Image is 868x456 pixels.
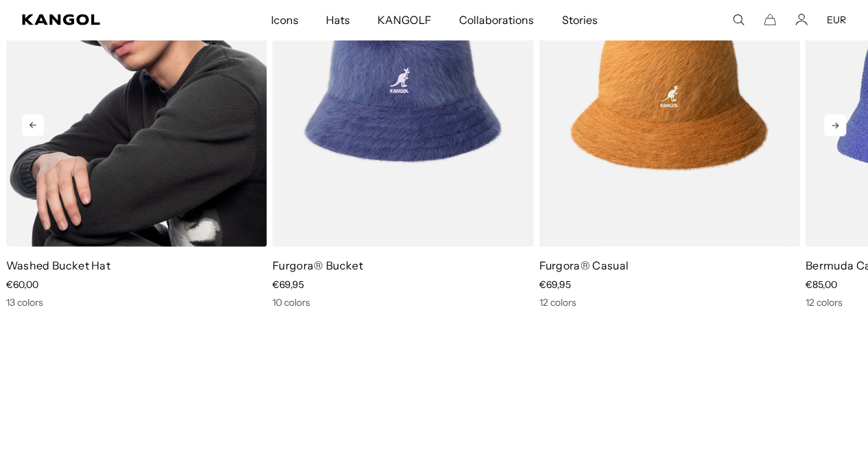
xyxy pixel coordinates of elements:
[6,259,110,272] a: Washed Bucket Hat
[806,278,837,291] span: €85,00
[764,14,776,26] button: Cart
[539,278,570,291] span: €69,95
[272,278,304,291] span: €69,95
[539,296,799,309] div: 12 colors
[6,296,267,309] div: 13 colors
[795,14,808,26] a: Account
[272,259,363,272] a: Furgora® Bucket
[827,14,846,26] button: EUR
[272,296,533,309] div: 10 colors
[22,14,178,25] a: Kangol
[539,259,629,272] a: Furgora® Casual
[732,14,744,26] summary: Search here
[6,278,38,291] span: €60,00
